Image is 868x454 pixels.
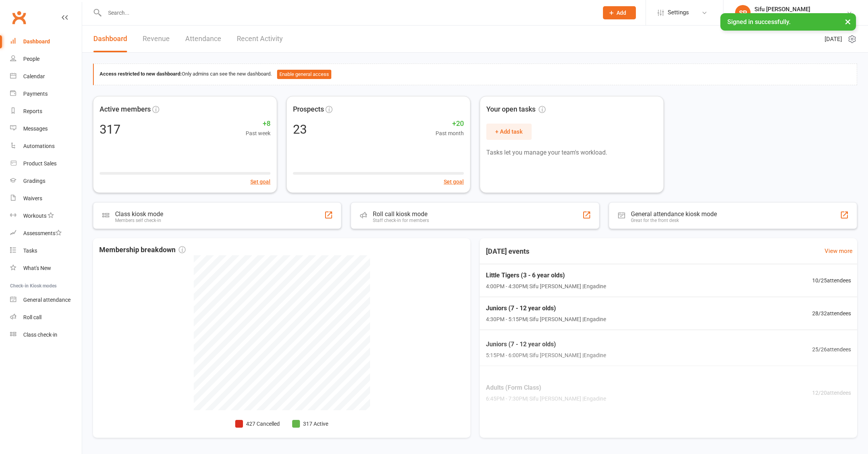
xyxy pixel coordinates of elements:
div: SP [735,5,751,21]
a: View more [825,246,852,256]
a: Clubworx [9,8,29,27]
div: Sifu [PERSON_NAME] [754,6,846,13]
div: Assessments [23,230,62,236]
span: Prospects [293,104,324,115]
a: Calendar [10,68,82,85]
span: Active members [100,104,151,115]
a: Workouts [10,207,82,225]
div: Staff check-in for members [373,218,429,223]
div: Automations [23,143,55,149]
a: People [10,50,82,68]
span: Settings [668,4,689,21]
a: Automations [10,138,82,155]
div: Dashboard [23,38,50,45]
div: Only admins can see the new dashboard. [100,70,851,79]
a: Gradings [10,172,82,190]
a: Tasks [10,242,82,260]
span: 5:15PM - 6:00PM | Sifu [PERSON_NAME] | Engadine [486,351,606,359]
button: Set goal [444,177,464,186]
a: Roll call [10,309,82,326]
span: +20 [436,118,464,129]
div: Roll call [23,314,41,320]
button: Set goal [250,177,270,186]
a: Messages [10,120,82,138]
div: Head Academy Kung Fu South Pty Ltd [754,13,846,20]
span: 10 / 25 attendees [812,276,851,285]
span: 28 / 32 attendees [812,309,851,318]
div: Gradings [23,178,45,184]
div: Roll call kiosk mode [373,210,429,218]
span: 12 / 20 attendees [812,389,851,397]
div: Members self check-in [115,218,163,223]
span: 25 / 26 attendees [812,345,851,354]
h3: [DATE] events [480,244,536,258]
button: Add [603,6,636,19]
span: Juniors (7 - 12 year olds) [486,339,606,349]
a: Recent Activity [237,26,283,52]
span: [DATE] [825,34,842,44]
div: Product Sales [23,160,57,167]
span: Add [617,10,626,16]
a: Dashboard [93,26,127,52]
a: Waivers [10,190,82,207]
a: General attendance kiosk mode [10,291,82,309]
span: Your open tasks [486,104,546,115]
a: Dashboard [10,33,82,50]
a: Assessments [10,225,82,242]
strong: Access restricted to new dashboard: [100,71,182,77]
div: Class kiosk mode [115,210,163,218]
li: 427 Cancelled [235,420,280,428]
li: 317 Active [292,420,328,428]
span: 6:45PM - 7:30PM | Sifu [PERSON_NAME] | Engadine [486,394,606,403]
button: × [841,13,855,30]
a: Product Sales [10,155,82,172]
div: General attendance [23,297,71,303]
div: People [23,56,40,62]
a: Revenue [143,26,170,52]
div: Calendar [23,73,45,79]
span: 4:00PM - 4:30PM | Sifu [PERSON_NAME] | Engadine [486,282,606,291]
a: What's New [10,260,82,277]
span: Little Tigers (3 - 6 year olds) [486,270,606,280]
span: Past week [246,129,270,138]
a: Reports [10,103,82,120]
div: Great for the front desk [631,218,717,223]
span: Membership breakdown [99,244,186,256]
span: +8 [246,118,270,129]
div: Workouts [23,213,46,219]
p: Tasks let you manage your team's workload. [486,148,657,158]
span: Adults (Form Class) [486,383,606,393]
button: + Add task [486,124,532,140]
a: Payments [10,85,82,103]
div: Reports [23,108,42,114]
div: Waivers [23,195,42,201]
a: Attendance [185,26,221,52]
span: Juniors (7 - 12 year olds) [486,303,606,313]
a: Class kiosk mode [10,326,82,344]
div: General attendance kiosk mode [631,210,717,218]
span: Past month [436,129,464,138]
button: Enable general access [277,70,331,79]
div: 23 [293,123,307,136]
div: What's New [23,265,51,271]
div: Tasks [23,248,37,254]
div: Class check-in [23,332,57,338]
span: Signed in successfully. [727,18,790,26]
span: 4:30PM - 5:15PM | Sifu [PERSON_NAME] | Engadine [486,315,606,323]
div: 317 [100,123,121,136]
input: Search... [102,7,593,18]
div: Messages [23,126,48,132]
div: Payments [23,91,48,97]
